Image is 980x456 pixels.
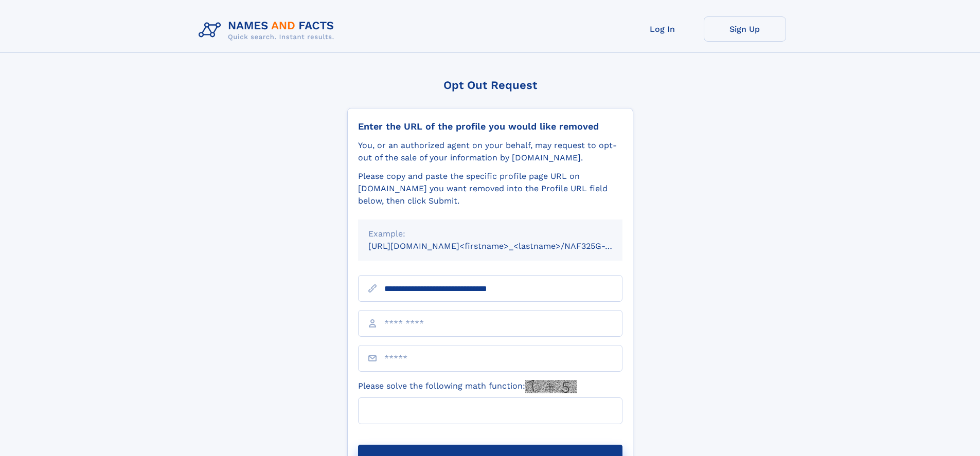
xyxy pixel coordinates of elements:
a: Log In [621,16,704,42]
label: Please solve the following math function: [358,380,577,393]
div: Example: [368,228,612,240]
div: Opt Out Request [347,79,633,92]
div: Please copy and paste the specific profile page URL on [DOMAIN_NAME] you want removed into the Pr... [358,170,622,207]
a: Sign Up [704,16,786,42]
div: You, or an authorized agent on your behalf, may request to opt-out of the sale of your informatio... [358,139,622,164]
small: [URL][DOMAIN_NAME]<firstname>_<lastname>/NAF325G-xxxxxxxx [368,241,642,251]
div: Enter the URL of the profile you would like removed [358,121,622,132]
img: Logo Names and Facts [194,16,343,44]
